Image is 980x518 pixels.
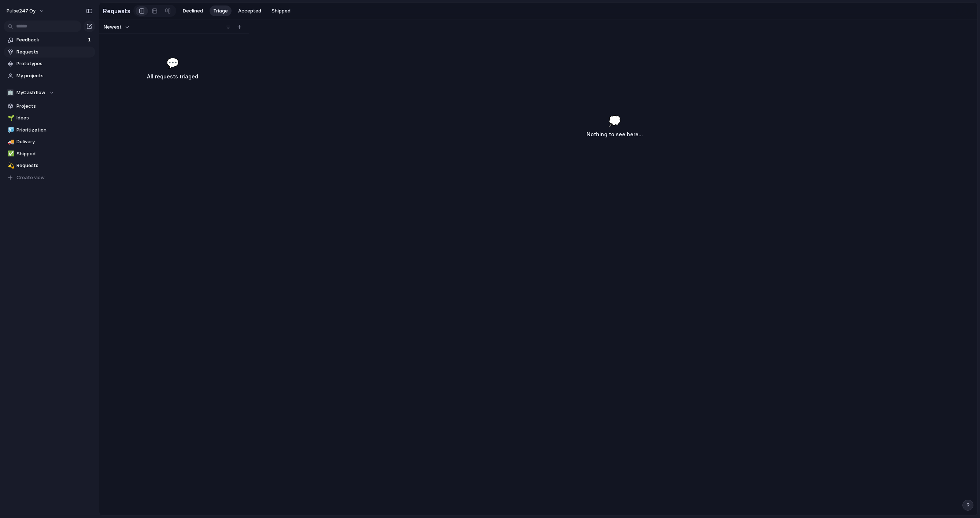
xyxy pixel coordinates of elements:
span: Shipped [271,7,291,15]
span: Accepted [238,7,261,15]
a: 🧊Prioritization [4,125,95,136]
span: Shipped [16,150,93,158]
button: 🌱 [7,114,14,122]
button: Triage [210,5,232,16]
a: My projects [4,70,95,81]
div: 🚚 [8,138,13,146]
div: ✅ [8,149,13,158]
a: ✅Shipped [4,148,95,159]
span: Delivery [16,138,93,145]
span: Newest [104,23,122,31]
button: Accepted [234,5,265,16]
span: Prototypes [16,60,93,67]
button: Create view [4,172,95,183]
button: ✅ [7,150,14,158]
a: Prototypes [4,58,95,69]
span: Projects [16,103,93,110]
span: Declined [183,7,203,15]
a: Requests [4,47,95,58]
div: 🌱 [8,114,13,122]
button: 🚚 [7,138,14,145]
div: 🧊 [8,126,13,134]
h3: Nothing to see here... [587,130,643,139]
a: 🚚Delivery [4,136,95,147]
span: 💬 [166,55,179,71]
span: Requests [16,162,93,169]
span: Create view [16,174,45,181]
span: Feedback [16,36,86,44]
a: Projects [4,101,95,112]
span: 1 [88,36,92,44]
a: 🌱Ideas [4,112,95,123]
span: My projects [16,72,93,79]
button: Declined [179,5,207,16]
div: 💫 [8,162,13,170]
button: 💫 [7,162,14,169]
div: 🏢 [7,89,14,96]
span: Ideas [16,114,93,122]
span: Prioritization [16,126,93,134]
span: Pulse247 Oy [7,7,36,15]
button: 🏢MyCashflow [4,87,95,98]
button: Pulse247 Oy [3,5,48,17]
button: 🧊 [7,126,14,134]
span: Requests [16,48,93,56]
span: 💭 [608,113,621,129]
button: Shipped [268,5,294,16]
span: MyCashflow [16,89,45,96]
a: Feedback1 [4,34,95,45]
a: 💫Requests [4,160,95,171]
h2: Requests [103,7,130,15]
button: Newest [103,22,131,32]
h3: All requests triaged [117,72,229,81]
span: Triage [213,7,228,15]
